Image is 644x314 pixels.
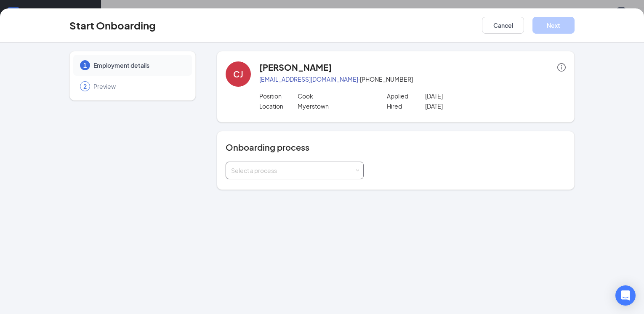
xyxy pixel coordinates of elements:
p: Position [259,92,298,100]
h4: Onboarding process [226,141,566,153]
p: [DATE] [425,92,502,100]
p: Location [259,102,298,110]
p: · [PHONE_NUMBER] [259,75,566,83]
span: Employment details [93,61,184,69]
a: [EMAIL_ADDRESS][DOMAIN_NAME] [259,75,358,83]
div: Open Intercom Messenger [615,285,636,306]
p: Myerstown [298,102,374,110]
p: Hired [387,102,425,110]
h4: [PERSON_NAME] [259,61,332,73]
p: Cook [298,92,374,100]
div: Select a process [231,166,354,175]
span: Preview [93,82,184,90]
button: Next [532,17,575,34]
span: info-circle [557,63,566,72]
h3: Start Onboarding [69,18,156,32]
div: CJ [233,68,243,80]
span: 1 [83,61,87,69]
p: Applied [387,92,425,100]
span: 2 [83,82,87,90]
p: [DATE] [425,102,502,110]
button: Cancel [482,17,524,34]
